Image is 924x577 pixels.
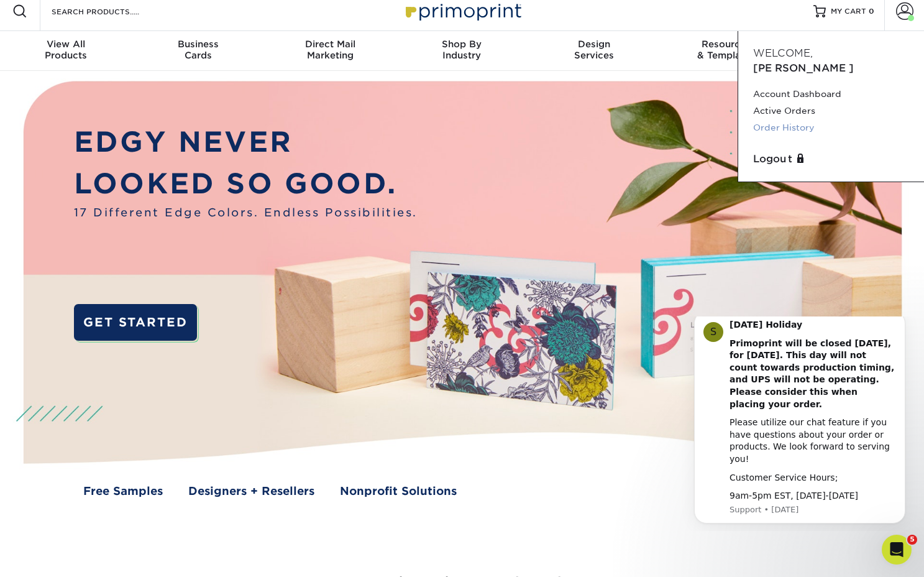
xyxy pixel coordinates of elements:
[753,62,854,74] span: [PERSON_NAME]
[396,39,528,50] span: Shop By
[675,316,924,531] iframe: Intercom notifications message
[264,31,396,71] a: Direct MailMarketing
[660,39,792,61] div: & Templates
[264,39,396,61] div: Marketing
[907,535,917,545] span: 5
[74,163,418,205] p: LOOKED SO GOOD.
[83,483,163,500] a: Free Samples
[396,39,528,61] div: Industry
[528,31,660,71] a: DesignServices
[753,119,909,136] a: Order History
[753,152,909,167] a: Logout
[54,155,221,168] div: Customer Service Hours;
[54,100,221,149] div: Please utilize our chat feature if you have questions about your order or products. We look forwa...
[528,39,660,50] span: Design
[132,39,263,50] span: Business
[132,39,263,61] div: Cards
[660,39,792,50] span: Resources
[28,6,48,25] div: Profile image for Support
[869,7,874,16] span: 0
[660,31,792,71] a: Resources& Templates
[132,31,263,71] a: BusinessCards
[753,47,813,59] span: Welcome,
[54,3,127,13] b: [DATE] Holiday
[264,39,396,50] span: Direct Mail
[753,103,909,119] a: Active Orders
[831,6,866,17] span: MY CART
[753,86,909,103] a: Account Dashboard
[54,173,221,186] div: 9am-5pm EST, [DATE]-[DATE]
[54,2,221,186] div: Message content
[882,535,912,565] iframe: Intercom live chat
[54,22,219,93] b: Primoprint will be closed [DATE], for [DATE]. This day will not count towards production timing, ...
[54,188,221,199] p: Message from Support, sent 2w ago
[74,304,197,341] a: GET STARTED
[396,31,528,71] a: Shop ByIndustry
[528,39,660,61] div: Services
[74,205,418,221] span: 17 Different Edge Colors. Endless Possibilities.
[50,4,172,19] input: SEARCH PRODUCTS.....
[340,483,457,500] a: Nonprofit Solutions
[74,121,418,163] p: EDGY NEVER
[188,483,314,500] a: Designers + Resellers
